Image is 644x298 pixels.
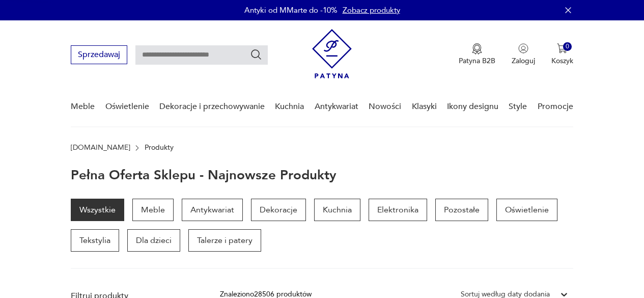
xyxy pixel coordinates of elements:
[459,56,495,66] p: Patyna B2B
[496,199,557,221] a: Oświetlenie
[509,87,527,126] a: Style
[71,168,337,182] h1: Pełna oferta sklepu - najnowsze produkty
[538,87,573,126] a: Promocje
[459,43,495,66] button: Patyna B2B
[132,199,174,221] a: Meble
[551,43,573,66] button: 0Koszyk
[412,87,437,126] a: Klasyki
[127,229,180,252] a: Dla dzieci
[159,87,265,126] a: Dekoracje i przechowywanie
[71,52,127,59] a: Sprzedawaj
[563,42,572,51] div: 0
[251,199,306,221] a: Dekoracje
[71,229,119,252] a: Tekstylia
[145,144,174,152] p: Produkty
[343,5,400,15] a: Zobacz produkty
[312,29,352,78] img: Patyna - sklep z meblami i dekoracjami vintage
[369,199,427,221] a: Elektronika
[71,45,127,64] button: Sprzedawaj
[518,43,528,53] img: Ikonka użytkownika
[71,144,130,152] a: [DOMAIN_NAME]
[512,43,535,66] button: Zaloguj
[315,87,358,126] a: Antykwariat
[557,43,567,53] img: Ikona koszyka
[188,229,261,252] a: Talerze i patery
[435,199,488,221] a: Pozostałe
[275,87,304,126] a: Kuchnia
[71,87,95,126] a: Meble
[105,87,149,126] a: Oświetlenie
[314,199,360,221] a: Kuchnia
[369,87,401,126] a: Nowości
[71,199,124,221] a: Wszystkie
[551,56,573,66] p: Koszyk
[447,87,498,126] a: Ikony designu
[512,56,535,66] p: Zaloguj
[459,43,495,66] a: Ikona medaluPatyna B2B
[250,48,262,61] button: Szukaj
[182,199,243,221] a: Antykwariat
[472,43,482,55] img: Ikona medalu
[244,5,338,15] p: Antyki od MMarte do -10%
